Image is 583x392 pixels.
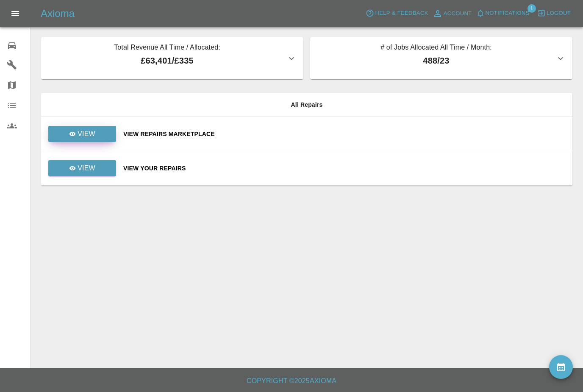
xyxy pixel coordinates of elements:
[317,42,555,54] p: # of Jobs Allocated All Time / Month:
[41,7,75,20] h5: Axioma
[48,42,286,54] p: Total Revenue All Time / Allocated:
[430,7,474,20] a: Account
[364,7,430,20] button: Help & Feedback
[123,164,566,172] a: View Your Repairs
[41,37,303,79] button: Total Revenue All Time / Allocated:£63,401/£335
[48,130,117,137] a: View
[48,54,286,67] p: £63,401 / £335
[7,375,576,387] h6: Copyright © 2025 Axioma
[486,8,530,18] span: Notifications
[474,7,532,20] button: Notifications
[549,355,573,379] button: availability
[444,9,472,19] span: Account
[535,7,573,20] button: Logout
[78,129,95,139] p: View
[48,164,117,171] a: View
[41,93,572,117] th: All Repairs
[78,163,95,173] p: View
[310,37,572,79] button: # of Jobs Allocated All Time / Month:488/23
[48,126,116,142] a: View
[123,130,566,138] a: View Repairs Marketplace
[527,4,536,13] span: 1
[317,54,555,67] p: 488 / 23
[375,8,428,18] span: Help & Feedback
[48,160,116,176] a: View
[5,3,25,24] button: Open drawer
[547,8,571,18] span: Logout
